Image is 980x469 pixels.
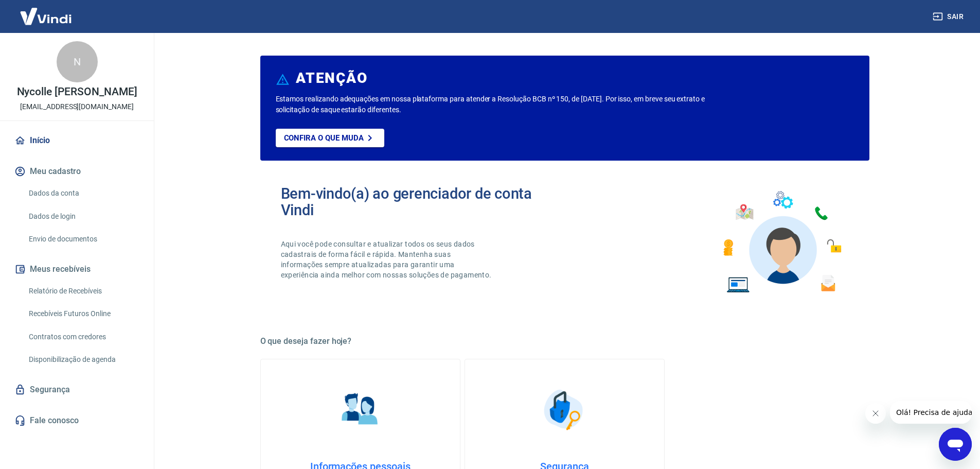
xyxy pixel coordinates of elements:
[12,1,79,32] img: Vindi
[25,183,141,204] a: Dados da conta
[539,384,590,436] img: Segurança
[12,129,141,152] a: Início
[284,133,364,143] p: Confira o que muda
[276,94,738,115] p: Estamos realizando adequações em nossa plataforma para atender a Resolução BCB nº 150, de [DATE]....
[296,73,367,83] h6: ATENÇÃO
[334,384,386,436] img: Informações pessoais
[20,101,134,112] p: [EMAIL_ADDRESS][DOMAIN_NAME]
[12,409,141,432] a: Fale conosco
[25,349,141,370] a: Disponibilização de agenda
[714,185,849,299] img: Imagem de um avatar masculino com diversos icones exemplificando as funcionalidades do gerenciado...
[281,185,565,218] h2: Bem-vindo(a) ao gerenciador de conta Vindi
[25,229,141,250] a: Envio de documentos
[25,326,141,348] a: Contratos com credores
[25,303,141,324] a: Recebíveis Futuros Online
[17,86,137,97] p: Nycolle [PERSON_NAME]
[12,160,141,183] button: Meu cadastro
[260,336,869,346] h5: O que deseja fazer hoje?
[931,7,968,26] button: Sair
[12,258,141,281] button: Meus recebíveis
[6,7,86,15] span: Olá! Precisa de ajuda?
[281,239,494,280] p: Aqui você pode consultar e atualizar todos os seus dados cadastrais de forma fácil e rápida. Mant...
[939,428,972,461] iframe: Botão para abrir a janela de mensagens
[890,401,972,424] iframe: Mensagem da empresa
[57,41,98,82] div: N
[276,129,384,147] a: Confira o que muda
[12,378,141,401] a: Segurança
[25,281,141,302] a: Relatório de Recebíveis
[25,206,141,227] a: Dados de login
[865,403,886,424] iframe: Fechar mensagem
